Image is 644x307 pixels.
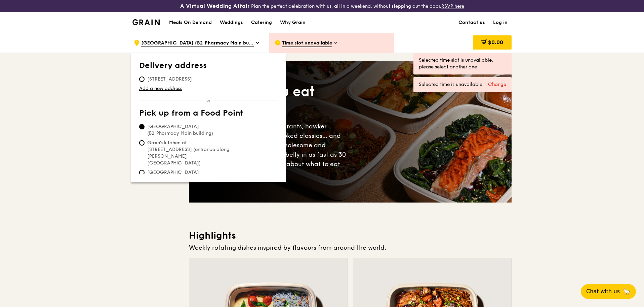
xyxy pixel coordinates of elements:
[419,57,506,70] div: Selected time slot is unavailable, please select another one
[139,109,278,121] th: Pick up from a Food Point
[132,19,160,25] img: Grain
[132,12,160,32] a: GrainGrain
[280,12,306,33] div: Why Grain
[220,12,243,33] div: Weddings
[139,61,278,73] th: Delivery address
[139,85,278,92] a: Add a new address
[488,81,506,88] div: Change
[139,76,145,82] input: [STREET_ADDRESS]
[128,3,516,9] div: Plan the perfect celebration with us, all in a weekend, without stepping out the door.
[276,12,310,33] a: Why Grain
[189,243,512,252] div: Weekly rotating dishes inspired by flavours from around the world.
[139,140,145,146] input: Grain's kitchen at [STREET_ADDRESS] (entrance along [PERSON_NAME][GEOGRAPHIC_DATA])
[282,40,332,47] span: Time slot unavailable
[139,124,145,129] input: [GEOGRAPHIC_DATA] (B2 Pharmacy Main building)
[489,12,512,33] a: Log in
[139,170,145,175] input: [GEOGRAPHIC_DATA] (Level 1 [PERSON_NAME] block drop-off point)
[216,12,247,33] a: Weddings
[488,39,503,45] span: $0.00
[419,81,506,88] div: Selected time is unavailable
[622,287,631,296] span: 🦙
[141,40,254,47] span: [GEOGRAPHIC_DATA] (B2 Pharmacy Main building)
[139,140,239,166] span: Grain's kitchen at [STREET_ADDRESS] (entrance along [PERSON_NAME][GEOGRAPHIC_DATA])
[139,123,239,137] span: [GEOGRAPHIC_DATA] (B2 Pharmacy Main building)
[247,12,276,33] a: Catering
[180,3,250,9] h3: A Virtual Wedding Affair
[139,169,239,189] span: [GEOGRAPHIC_DATA] (Level 1 [PERSON_NAME] block drop-off point)
[189,229,512,242] h3: Highlights
[169,19,212,26] h1: Meals On Demand
[441,3,464,9] a: RSVP here
[454,12,489,33] a: Contact us
[586,287,620,296] span: Chat with us
[139,76,200,83] span: [STREET_ADDRESS]
[251,12,272,33] div: Catering
[581,284,636,299] button: Chat with us🦙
